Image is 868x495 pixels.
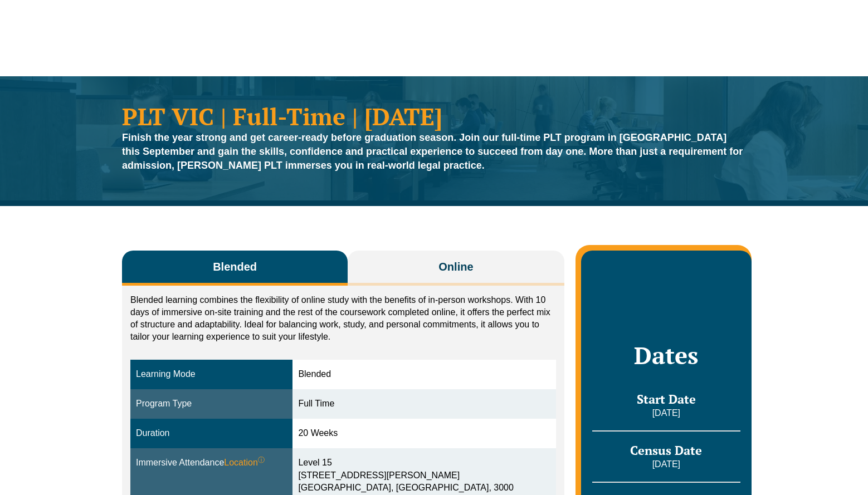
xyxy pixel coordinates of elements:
[130,294,556,343] p: Blended learning combines the flexibility of online study with the benefits of in-person workshop...
[592,458,740,471] p: [DATE]
[213,259,257,275] span: Blended
[592,341,740,369] h2: Dates
[258,456,265,464] sup: ⓘ
[637,391,696,407] span: Start Date
[136,427,287,440] div: Duration
[298,427,550,440] div: 20 Weeks
[136,368,287,381] div: Learning Mode
[298,457,550,495] div: Level 15 [STREET_ADDRESS][PERSON_NAME] [GEOGRAPHIC_DATA], [GEOGRAPHIC_DATA], 3000
[122,132,743,171] strong: Finish the year strong and get career-ready before graduation season. Join our full-time PLT prog...
[136,457,287,469] div: Immersive Attendance
[630,442,702,458] span: Census Date
[224,457,265,469] span: Location
[592,407,740,419] p: [DATE]
[122,104,746,128] h1: PLT VIC | Full-Time | [DATE]
[136,398,287,410] div: Program Type
[438,259,473,275] span: Online
[298,368,550,381] div: Blended
[298,398,550,410] div: Full Time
